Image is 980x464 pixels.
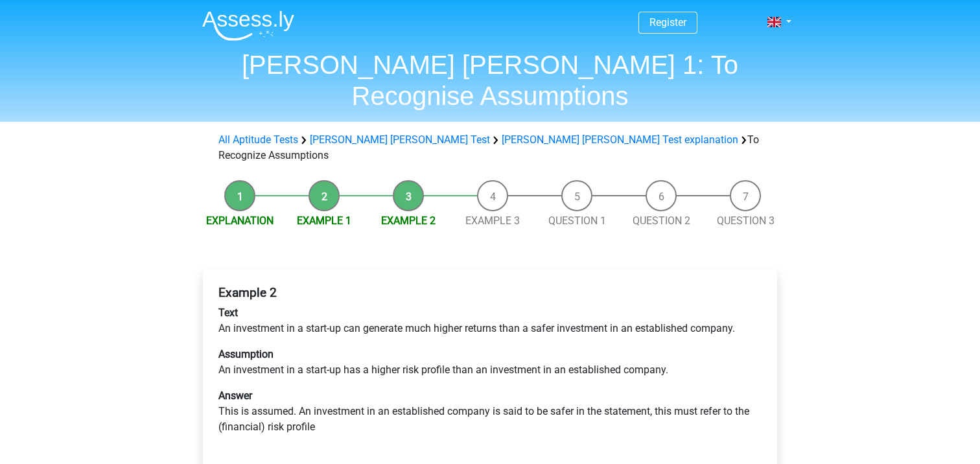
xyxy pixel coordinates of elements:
a: Example 1 [297,215,351,227]
a: Example 2 [381,215,436,227]
p: An investment in a start-up can generate much higher returns than a safer investment in an establ... [218,305,762,336]
a: [PERSON_NAME] [PERSON_NAME] Test explanation [502,133,738,146]
b: Assumption [218,348,274,360]
h1: [PERSON_NAME] [PERSON_NAME] 1: To Recognise Assumptions [192,49,788,111]
p: An investment in a start-up has a higher risk profile than an investment in an established company. [218,347,762,378]
b: Example 2 [218,285,277,300]
a: [PERSON_NAME] [PERSON_NAME] Test [310,133,490,146]
b: Answer [218,389,252,402]
a: All Aptitude Tests [218,133,298,146]
a: Example 3 [465,215,520,227]
b: Text [218,307,238,319]
div: To Recognize Assumptions [213,132,767,163]
a: Explanation [206,215,274,227]
p: This is assumed. An investment in an established company is said to be safer in the statement, th... [218,388,762,435]
a: Question 2 [633,215,690,227]
a: Register [649,16,686,29]
a: Question 1 [548,215,606,227]
img: Assessly [202,10,294,41]
a: Question 3 [717,215,775,227]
